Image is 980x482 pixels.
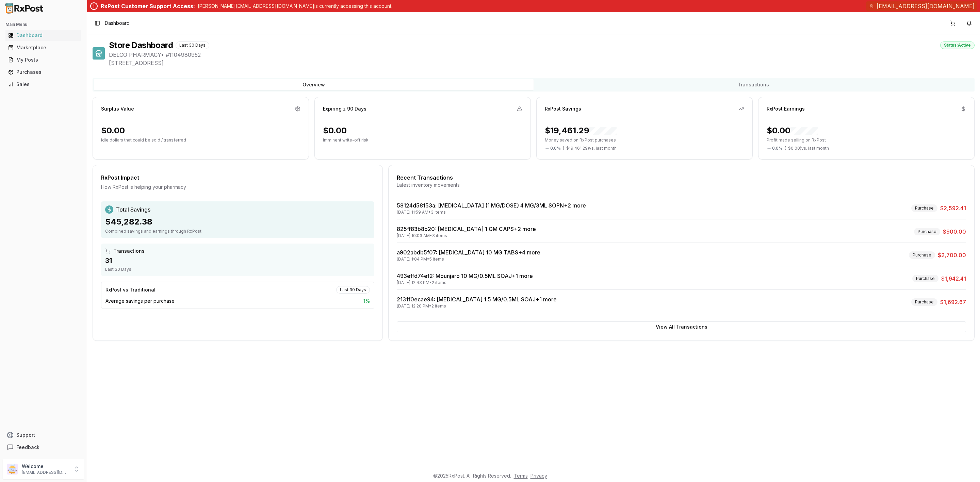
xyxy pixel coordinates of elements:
[943,228,966,236] span: $900.00
[113,248,145,254] span: Transactions
[3,3,46,14] img: RxPost Logo
[22,470,69,475] p: [EMAIL_ADDRESS][DOMAIN_NAME]
[397,321,966,332] button: View All Transactions
[877,2,975,10] span: [EMAIL_ADDRESS][DOMAIN_NAME]
[105,298,176,304] span: Average savings per purchase:
[5,54,81,66] a: My Posts
[938,251,966,259] span: $2,700.00
[323,105,366,112] div: Expiring ≤ 90 Days
[534,79,973,90] button: Transactions
[8,81,79,88] div: Sales
[105,286,156,293] div: RxPost vs Traditional
[323,125,347,136] div: $0.00
[105,256,370,265] div: 31
[8,56,79,63] div: My Posts
[940,41,975,49] div: Status: Active
[8,44,79,51] div: Marketplace
[563,146,617,151] span: ( - $19,461.29 ) vs. last month
[397,210,586,215] div: [DATE] 11:59 AM • 3 items
[397,296,557,303] a: 2131f0ecae94: [MEDICAL_DATA] 1.5 MG/0.5ML SOAJ+1 more
[3,42,84,53] button: Marketplace
[397,303,557,309] div: [DATE] 12:20 PM • 2 items
[101,137,300,143] p: Idle dollars that could be sold / transferred
[109,51,975,59] span: DELCO PHARMACY • # 1104980952
[198,3,392,10] p: [PERSON_NAME][EMAIL_ADDRESS][DOMAIN_NAME] is currently accessing this account.
[176,41,209,49] div: Last 30 Days
[101,105,134,112] div: Surplus Value
[785,146,829,151] span: ( - $0.00 ) vs. last month
[3,30,84,41] button: Dashboard
[545,105,581,112] div: RxPost Savings
[7,464,18,475] img: User avatar
[3,54,84,65] button: My Posts
[940,298,966,306] span: $1,692.67
[530,473,547,479] a: Privacy
[914,228,940,235] div: Purchase
[767,137,966,143] p: Profit made selling on RxPost
[5,22,81,27] h2: Main Menu
[772,146,783,151] span: 0.0 %
[514,473,528,479] a: Terms
[397,202,586,209] a: 58124d58153a: [MEDICAL_DATA] (1 MG/DOSE) 4 MG/3ML SOPN+2 more
[5,29,81,41] a: Dashboard
[909,251,935,259] div: Purchase
[336,286,370,294] div: Last 30 Days
[397,233,536,238] div: [DATE] 10:03 AM • 3 items
[101,184,374,190] div: How RxPost is helping your pharmacy
[397,182,966,188] div: Latest inventory movements
[101,2,195,10] div: RxPost Customer Support Access:
[941,275,966,283] span: $1,942.41
[105,216,370,227] div: $45,282.38
[8,69,79,76] div: Purchases
[3,79,84,90] button: Sales
[911,298,937,306] div: Purchase
[22,463,69,470] p: Welcome
[545,125,617,136] div: $19,461.29
[397,249,540,256] a: a902abdb5f07: [MEDICAL_DATA] 10 MG TABS+4 more
[397,280,533,285] div: [DATE] 12:43 PM • 2 items
[3,429,84,441] button: Support
[105,20,130,27] nav: breadcrumb
[767,105,805,112] div: RxPost Earnings
[109,59,975,67] span: [STREET_ADDRESS]
[550,146,561,151] span: 0.0 %
[3,67,84,78] button: Purchases
[5,41,81,54] a: Marketplace
[545,137,744,143] p: Money saved on RxPost purchases
[101,173,374,182] div: RxPost Impact
[363,298,370,304] span: 1 %
[767,125,818,136] div: $0.00
[397,173,966,182] div: Recent Transactions
[3,441,84,453] button: Feedback
[101,125,125,136] div: $0.00
[8,32,79,39] div: Dashboard
[109,40,173,51] h1: Store Dashboard
[105,20,130,27] span: Dashboard
[5,66,81,78] a: Purchases
[911,204,937,212] div: Purchase
[105,267,370,272] div: Last 30 Days
[940,204,966,212] span: $2,592.41
[397,226,536,232] a: 825ff83b8b20: [MEDICAL_DATA] 1 GM CAPS+2 more
[5,78,81,90] a: Sales
[323,137,522,143] p: Imminent write-off risk
[912,275,938,282] div: Purchase
[116,205,150,214] span: Total Savings
[397,256,540,262] div: [DATE] 1:04 PM • 5 items
[16,444,39,451] span: Feedback
[105,229,370,234] div: Combined savings and earnings through RxPost
[94,79,534,90] button: Overview
[397,272,533,279] a: 493effd74ef2: Mounjaro 10 MG/0.5ML SOAJ+1 more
